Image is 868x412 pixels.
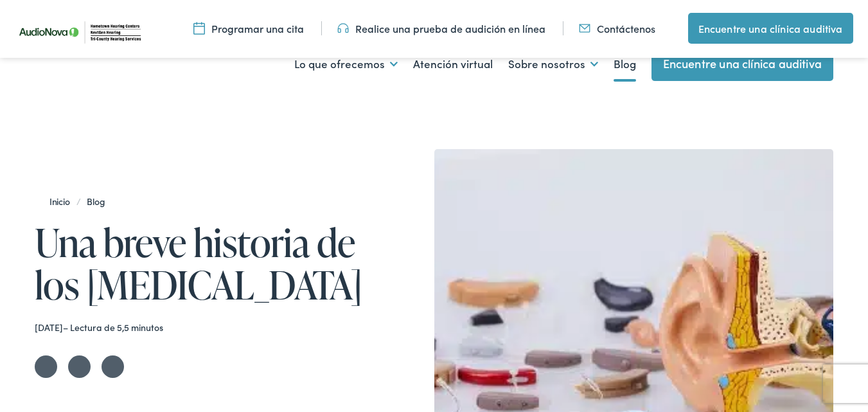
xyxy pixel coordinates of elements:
a: Lo que ofrecemos [294,40,398,88]
a: Encuentre una clínica auditiva [688,13,853,44]
font: Inicio [49,195,70,208]
font: / [76,195,81,208]
font: Blog [614,56,636,71]
img: icono de utilidad [193,21,205,35]
font: [DATE] [35,321,63,334]
font: Sobre nosotros [508,56,585,71]
a: Atención virtual [413,40,493,88]
font: Lo que ofrecemos [294,56,385,71]
a: Blog [614,40,636,88]
font: Programar una cita [211,21,304,35]
font: Blog [87,195,105,208]
font: – Lectura de 5,5 minutos [63,321,163,334]
font: Una breve historia de los [MEDICAL_DATA] [35,215,362,311]
a: Programar una cita [193,21,304,35]
a: Contáctenos [579,21,655,35]
a: Sobre nosotros [508,40,598,88]
font: Contáctenos [597,21,655,35]
font: Atención virtual [413,56,493,71]
a: Blog [80,195,111,208]
font: Encuentre una clínica auditiva [698,21,843,35]
font: Realice una prueba de audición en línea [355,21,545,35]
a: Inicio [49,195,76,208]
a: Realice una prueba de audición en línea [337,21,545,35]
font: Encuentre una clínica auditiva [663,55,822,71]
img: icono de utilidad [337,21,349,35]
img: icono de utilidad [579,21,590,35]
a: Encuentre una clínica auditiva [651,46,833,81]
